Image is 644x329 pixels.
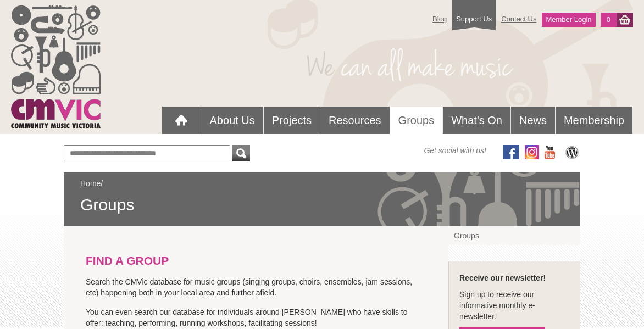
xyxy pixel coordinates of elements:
a: Member Login [542,13,595,27]
img: CMVic Blog [564,145,580,159]
p: You can even search our database for individuals around [PERSON_NAME] who have skills to offer: t... [86,306,426,328]
a: Contact Us [496,9,542,29]
img: cmvic_logo.png [11,5,101,128]
img: icon-instagram.png [525,145,539,159]
a: What's On [443,107,510,134]
a: About Us [201,107,263,134]
strong: Receive our newsletter! [459,274,546,282]
a: Blog [427,9,452,29]
span: Get social with us! [424,145,486,156]
span: Groups [80,194,564,215]
a: 0 [601,13,617,27]
a: Groups [448,226,580,245]
a: Projects [264,107,320,134]
strong: FIND A GROUP [86,254,169,267]
a: Membership [556,107,632,134]
a: News [511,107,555,134]
p: Search the CMVic database for music groups (singing groups, choirs, ensembles, jam sessions, etc)... [86,276,426,298]
a: Resources [320,107,390,134]
a: Groups [390,107,443,135]
a: Home [80,179,101,188]
p: Sign up to receive our informative monthly e-newsletter. [459,289,569,322]
div: / [80,178,564,215]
